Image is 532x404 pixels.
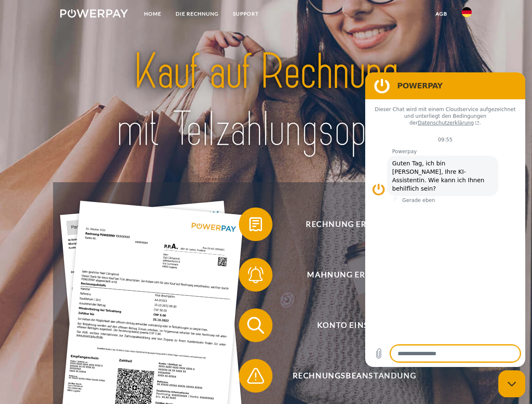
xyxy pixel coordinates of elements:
iframe: Messaging-Fenster [365,72,525,367]
button: Mahnung erhalten? [239,258,458,292]
button: Konto einsehen [239,308,458,342]
img: qb_bell.svg [245,264,266,285]
img: qb_search.svg [245,315,266,336]
button: Rechnungsbeanstandung [239,359,458,393]
span: Rechnung erhalten? [251,207,457,241]
img: de [462,7,472,17]
a: DIE RECHNUNG [168,6,226,21]
iframe: Schaltfläche zum Öffnen des Messaging-Fensters; Konversation läuft [498,370,525,397]
span: Konto einsehen [251,308,457,342]
img: logo-powerpay-white.svg [60,9,128,18]
img: qb_bill.svg [245,214,266,235]
button: Rechnung erhalten? [239,207,458,241]
img: title-powerpay_de.svg [80,40,452,161]
img: qb_warning.svg [245,365,266,386]
a: Home [137,6,168,21]
span: Mahnung erhalten? [251,258,457,292]
a: agb [428,6,454,21]
a: SUPPORT [226,6,266,21]
span: Rechnungsbeanstandung [251,359,457,393]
